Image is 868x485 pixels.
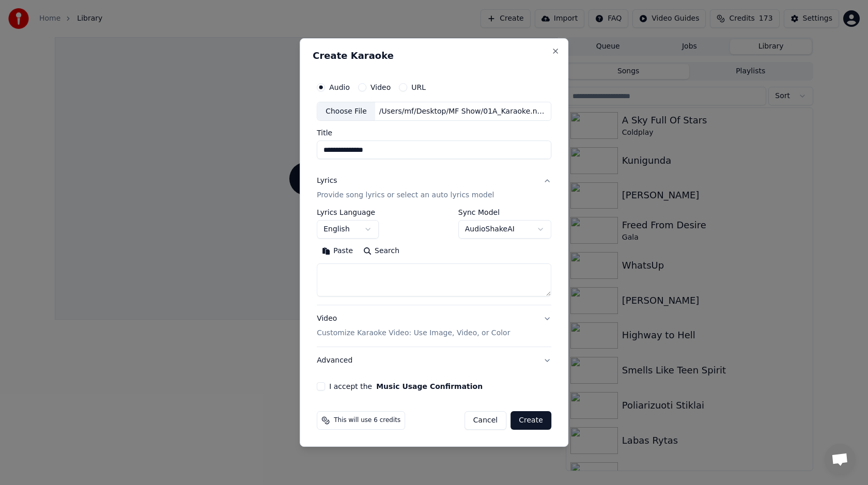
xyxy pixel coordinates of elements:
[317,209,551,305] div: LyricsProvide song lyrics or select an auto lyrics model
[317,243,358,260] button: Paste
[317,191,494,201] p: Provide song lyrics or select an auto lyrics model
[317,130,551,137] label: Title
[317,328,510,338] p: Customize Karaoke Video: Use Image, Video, or Color
[334,416,400,425] span: This will use 6 credits
[458,209,551,216] label: Sync Model
[376,383,483,390] button: I accept the
[464,411,506,430] button: Cancel
[317,314,510,339] div: Video
[317,306,551,347] button: VideoCustomize Karaoke Video: Use Image, Video, or Color
[317,209,379,216] label: Lyrics Language
[329,84,350,91] label: Audio
[411,84,426,91] label: URL
[317,102,375,121] div: Choose File
[510,411,551,430] button: Create
[375,106,551,117] div: /Users/mf/Desktop/MF Show/01A_Karaoke.nosync/Bounce-Stable/20 Zombie-84BPM.mp3
[358,243,405,260] button: Search
[370,84,391,91] label: Video
[317,176,337,186] div: Lyrics
[317,347,551,374] button: Advanced
[313,51,555,60] h2: Create Karaoke
[317,168,551,209] button: LyricsProvide song lyrics or select an auto lyrics model
[329,383,483,390] label: I accept the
